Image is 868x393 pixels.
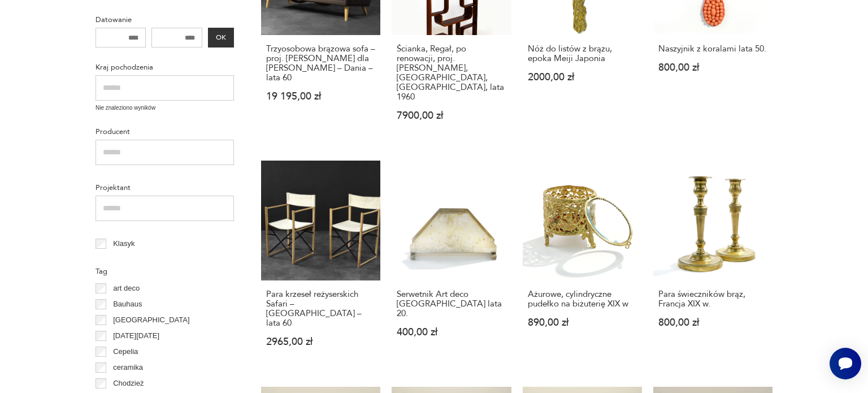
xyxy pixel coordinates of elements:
p: 800,00 zł [658,63,767,72]
p: 400,00 zł [397,327,506,337]
p: Datowanie [96,14,234,26]
p: 19 195,00 zł [266,92,375,101]
p: Bauhaus [113,298,142,310]
p: [DATE][DATE] [113,330,159,342]
p: 7900,00 zł [397,111,506,120]
p: art deco [113,282,140,295]
p: Projektant [96,182,234,194]
h3: Para krzeseł reżyserskich Safari – [GEOGRAPHIC_DATA] – lata 60 [266,290,375,328]
h3: Ścianka, Regał, po renowacji, proj. [PERSON_NAME], [GEOGRAPHIC_DATA], [GEOGRAPHIC_DATA], lata 1960 [397,44,506,102]
a: Para krzeseł reżyserskich Safari – Skandynawia – lata 60Para krzeseł reżyserskich Safari – [GEOGR... [261,161,380,368]
h3: Serwetnik Art deco [GEOGRAPHIC_DATA] lata 20. [397,290,506,318]
h3: Naszyjnik z koralami lata 50. [658,44,767,54]
p: Tag [96,265,234,278]
p: 890,00 zł [528,318,637,327]
a: Ażurowe, cylindryczne pudełko na biżuterię XIX wAżurowe, cylindryczne pudełko na biżuterię XIX w8... [523,161,642,368]
h3: Trzyosobowa brązowa sofa – proj. [PERSON_NAME] dla [PERSON_NAME] – Dania – lata 60 [266,44,375,83]
p: ceramika [113,361,143,374]
h3: Ażurowe, cylindryczne pudełko na biżuterię XIX w [528,290,637,309]
button: OK [208,28,234,47]
a: Para świeczników brąz, Francja XIX w.Para świeczników brąz, Francja XIX w.800,00 zł [653,161,772,368]
p: Chodzież [113,377,144,390]
p: 800,00 zł [658,318,767,327]
h3: Para świeczników brąz, Francja XIX w. [658,290,767,309]
p: Nie znaleziono wyników [96,103,234,113]
p: Cepelia [113,346,138,358]
p: 2000,00 zł [528,72,637,82]
p: [GEOGRAPHIC_DATA] [113,314,189,326]
iframe: Smartsupp widget button [830,348,861,379]
p: Kraj pochodzenia [96,61,234,74]
p: 2965,00 zł [266,337,375,347]
a: Serwetnik Art deco Warszawa lata 20.Serwetnik Art deco [GEOGRAPHIC_DATA] lata 20.400,00 zł [392,161,511,368]
p: Producent [96,126,234,138]
p: Klasyk [113,237,134,250]
h3: Nóż do listów z brązu, epoka Meiji Japonia [528,44,637,63]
